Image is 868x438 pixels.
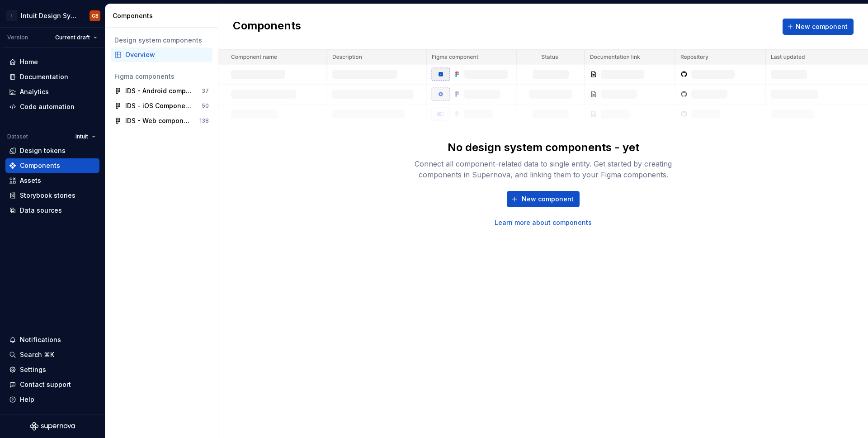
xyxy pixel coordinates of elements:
[5,362,99,377] a: Settings
[5,158,99,173] a: Components
[20,191,75,200] div: Storybook stories
[5,188,99,203] a: Storybook stories
[114,36,209,45] div: Design system components
[20,350,54,359] div: Search ⌘K
[30,422,75,431] svg: Supernova Logo
[202,87,209,95] div: 37
[796,22,848,31] span: New component
[125,86,193,95] div: IDS - Android components
[5,100,99,114] a: Code automation
[2,6,103,25] button: IIntuit Design SystemGB
[92,12,99,19] div: GB
[20,395,34,404] div: Help
[20,161,60,170] div: Components
[5,55,99,69] a: Home
[5,85,99,99] a: Analytics
[233,19,301,35] h2: Components
[5,348,99,362] button: Search ⌘K
[7,34,28,41] div: Version
[5,143,99,158] a: Design tokens
[5,333,99,347] button: Notifications
[51,31,101,44] button: Current draft
[6,10,17,21] div: I
[111,48,212,62] a: Overview
[5,173,99,188] a: Assets
[5,392,99,407] button: Help
[5,377,99,392] button: Contact support
[125,50,209,59] div: Overview
[522,195,574,204] span: New component
[75,133,88,140] span: Intuit
[202,102,209,109] div: 50
[5,203,99,218] a: Data sources
[71,130,99,143] button: Intuit
[199,117,209,124] div: 138
[20,176,41,185] div: Assets
[114,72,209,81] div: Figma components
[20,57,38,67] div: Home
[20,146,66,155] div: Design tokens
[20,87,49,96] div: Analytics
[783,19,854,35] button: New component
[507,191,580,207] button: New component
[125,116,193,125] div: IDS - Web components
[20,380,71,389] div: Contact support
[495,218,592,227] a: Learn more about components
[20,72,68,81] div: Documentation
[111,114,212,128] a: IDS - Web components138
[111,99,212,113] a: IDS - iOS Components50
[55,34,90,41] span: Current draft
[5,70,99,84] a: Documentation
[448,140,639,155] div: No design system components - yet
[20,102,75,111] div: Code automation
[111,84,212,98] a: IDS - Android components37
[125,101,193,110] div: IDS - iOS Components
[7,133,28,140] div: Dataset
[399,158,688,180] div: Connect all component-related data to single entity. Get started by creating components in Supern...
[113,11,214,20] div: Components
[20,365,46,374] div: Settings
[20,206,62,215] div: Data sources
[20,335,61,344] div: Notifications
[21,11,79,20] div: Intuit Design System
